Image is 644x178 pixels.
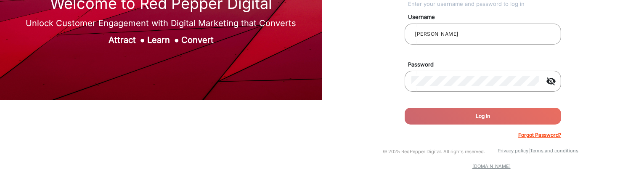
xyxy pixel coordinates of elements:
input: Your username [411,29,554,39]
a: Terms and conditions [530,148,578,154]
a: | [528,148,530,154]
mat-label: Username [402,13,571,21]
span: ● [140,35,145,45]
span: ● [174,35,179,45]
div: Unlock Customer Engagement with Digital Marketing that Converts [26,17,296,29]
p: Forgot Password? [518,131,561,139]
a: [DOMAIN_NAME] [472,163,511,169]
a: Privacy policy [498,148,528,154]
mat-icon: visibility_off [541,76,561,86]
div: Attract Learn Convert [26,34,296,46]
button: Log In [405,108,561,125]
small: © 2025 RedPepper Digital. All rights reserved. [383,149,485,154]
mat-label: Password [402,61,571,69]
